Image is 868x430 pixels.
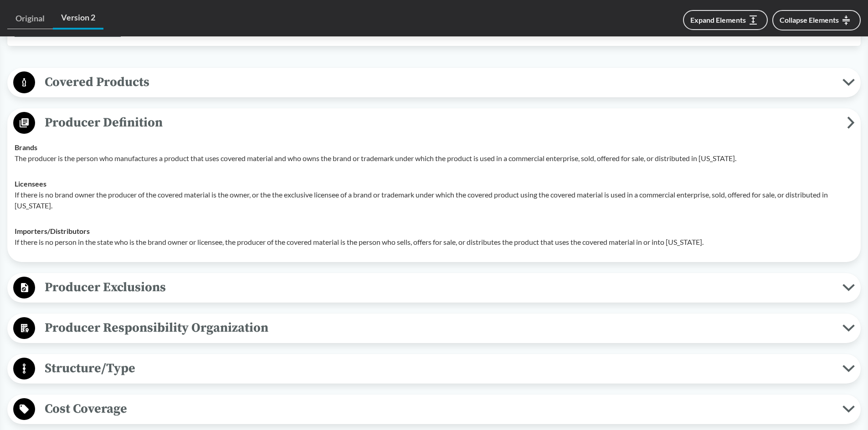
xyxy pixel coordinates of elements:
[7,8,53,29] a: Original
[772,10,861,30] button: Collapse Elements
[35,399,842,419] span: Cost Coverage
[15,29,121,37] a: ViewBillonGovernment Website
[15,189,853,211] p: If there is no brand owner the producer of the covered material is the owner, or the the exclusiv...
[10,71,858,94] button: Covered Products
[15,143,37,152] strong: Brands
[15,227,90,235] strong: Importers/​Distributors
[10,111,858,135] button: Producer Definition
[683,10,768,30] button: Expand Elements
[35,72,842,92] span: Covered Products
[10,317,858,340] button: Producer Responsibility Organization
[15,153,853,164] p: The producer is the person who manufactures a product that uses covered material and who owns the...
[35,358,842,379] span: Structure/Type
[35,112,847,133] span: Producer Definition
[10,276,858,299] button: Producer Exclusions
[15,237,853,248] p: If there is no person in the state who is the brand owner or licensee, the producer of the covere...
[35,318,842,338] span: Producer Responsibility Organization
[15,179,46,188] strong: Licensees
[53,7,103,30] a: Version 2
[35,277,842,298] span: Producer Exclusions
[10,398,858,421] button: Cost Coverage
[10,357,858,380] button: Structure/Type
